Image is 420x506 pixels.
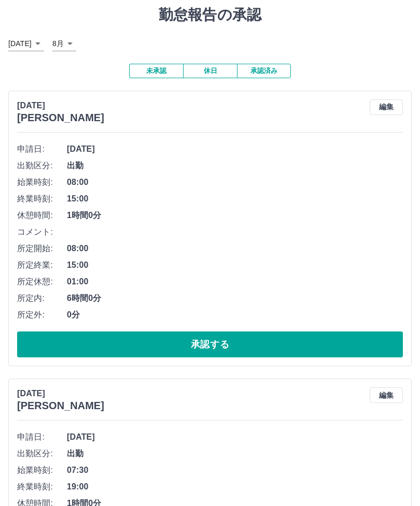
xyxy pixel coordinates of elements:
span: 所定終業: [17,259,67,271]
span: コメント: [17,226,67,238]
div: 8月 [52,36,76,51]
span: 始業時刻: [17,176,67,189]
span: 15:00 [67,259,403,271]
button: 未承認 [129,64,183,78]
button: 承認済み [237,64,291,78]
span: 所定外: [17,309,67,321]
span: 19:00 [67,481,403,493]
span: 15:00 [67,193,403,205]
span: 所定内: [17,292,67,305]
span: 6時間0分 [67,292,403,305]
button: 編集 [370,99,403,115]
h3: [PERSON_NAME] [17,112,104,124]
span: 出勤 [67,447,403,460]
span: 01:00 [67,276,403,288]
span: 1時間0分 [67,209,403,222]
span: [DATE] [67,431,403,443]
span: 休憩時間: [17,209,67,222]
div: [DATE] [8,36,44,51]
span: 終業時刻: [17,481,67,493]
span: 08:00 [67,242,403,255]
span: 所定開始: [17,242,67,255]
span: 出勤区分: [17,447,67,460]
span: 出勤区分: [17,160,67,172]
p: [DATE] [17,387,104,400]
span: 0分 [67,309,403,321]
button: 編集 [370,387,403,403]
span: 所定休憩: [17,276,67,288]
span: [DATE] [67,143,403,155]
span: 07:30 [67,464,403,476]
p: [DATE] [17,99,104,112]
h1: 勤怠報告の承認 [8,6,412,24]
button: 休日 [183,64,237,78]
span: 申請日: [17,431,67,443]
span: 始業時刻: [17,464,67,476]
span: 出勤 [67,160,403,172]
span: 申請日: [17,143,67,155]
span: 終業時刻: [17,193,67,205]
span: 08:00 [67,176,403,189]
button: 承認する [17,331,403,357]
h3: [PERSON_NAME] [17,400,104,412]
